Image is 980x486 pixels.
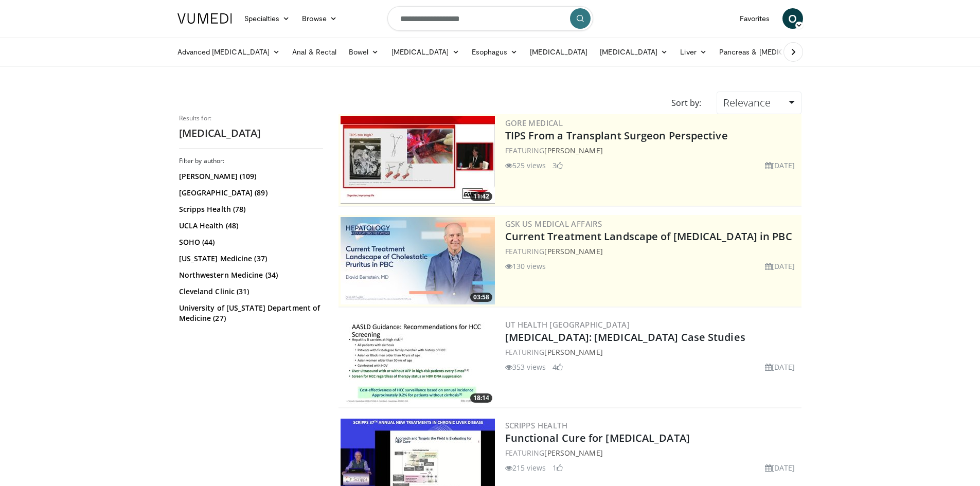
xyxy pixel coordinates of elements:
li: [DATE] [765,462,795,473]
a: [MEDICAL_DATA] [524,42,594,62]
a: Advanced [MEDICAL_DATA] [171,42,287,62]
div: FEATURING [505,447,799,458]
li: 215 views [505,462,546,473]
a: [PERSON_NAME] [544,246,602,256]
img: 0bf810bd-eeec-490b-8653-66c463e9317f.300x170_q85_crop-smart_upscale.jpg [341,318,495,405]
span: 11:42 [470,192,492,201]
li: 4 [553,362,563,372]
a: Pancreas & [MEDICAL_DATA] [713,42,833,62]
span: 18:14 [470,393,492,403]
input: Search topics, interventions [387,6,593,31]
li: 353 views [505,362,546,372]
a: 11:42 [341,116,495,204]
a: Cleveland Clinic (31) [179,286,320,297]
a: UT Health [GEOGRAPHIC_DATA] [505,319,630,330]
div: FEATURING [505,145,799,156]
a: [MEDICAL_DATA]: [MEDICAL_DATA] Case Studies [505,330,745,344]
a: [PERSON_NAME] [544,448,602,458]
li: 525 views [505,160,546,171]
a: O [782,8,803,29]
div: Sort by: [664,92,709,114]
a: UCLA Health (48) [179,221,320,231]
img: 4003d3dc-4d84-4588-a4af-bb6b84f49ae6.300x170_q85_crop-smart_upscale.jpg [341,116,495,204]
li: 3 [553,160,563,171]
a: Current Treatment Landscape of [MEDICAL_DATA] in PBC [505,229,792,243]
span: 03:58 [470,293,492,302]
a: [PERSON_NAME] (109) [179,171,320,182]
a: Specialties [238,8,296,29]
a: Anal & Rectal [286,42,343,62]
a: Scripps Health (78) [179,204,320,214]
li: [DATE] [765,362,795,372]
a: Favorites [734,8,776,29]
img: 80648b2f-fef7-42cf-9147-40ea3e731334.jpg.300x170_q85_crop-smart_upscale.jpg [341,217,495,304]
a: Gore Medical [505,118,563,128]
a: Northwestern Medicine (34) [179,270,320,280]
a: [PERSON_NAME] [544,347,602,357]
a: Bowel [343,42,385,62]
a: [GEOGRAPHIC_DATA] (89) [179,188,320,198]
a: 18:14 [341,318,495,405]
a: [US_STATE] Medicine (37) [179,254,320,264]
li: [DATE] [765,261,795,272]
img: VuMedi Logo [177,13,232,24]
a: Browse [296,8,343,29]
a: 03:58 [341,217,495,304]
a: Liver [674,42,712,62]
p: Results for: [179,114,323,122]
a: University of [US_STATE] Department of Medicine (27) [179,303,320,323]
h2: [MEDICAL_DATA] [179,127,323,140]
a: Relevance [717,92,801,114]
a: SOHO (44) [179,237,320,247]
li: [DATE] [765,160,795,171]
div: FEATURING [505,347,799,357]
a: Functional Cure for [MEDICAL_DATA] [505,431,690,445]
a: TIPS From a Transplant Surgeon Perspective [505,129,728,142]
a: [PERSON_NAME] [544,146,602,155]
a: Scripps Health [505,420,568,430]
li: 1 [553,462,563,473]
span: Relevance [723,96,771,110]
div: FEATURING [505,246,799,257]
h3: Filter by author: [179,157,323,165]
a: Esophagus [466,42,524,62]
a: [MEDICAL_DATA] [594,42,674,62]
a: [MEDICAL_DATA] [385,42,466,62]
a: GSK US Medical Affairs [505,219,602,229]
li: 130 views [505,261,546,272]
